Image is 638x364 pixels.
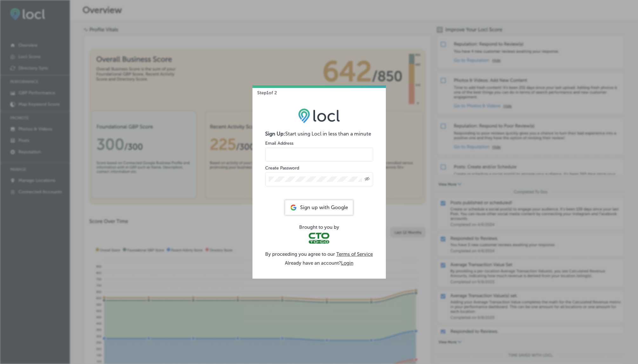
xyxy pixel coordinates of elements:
p: By proceeding you agree to our [265,251,373,257]
label: Email Address [265,141,293,146]
div: Brought to you by [265,224,373,230]
strong: Sign Up: [265,131,285,137]
img: CTO TO GO [309,233,329,244]
button: Login [341,260,353,266]
span: Toggle password visibility [365,176,370,182]
p: Already have an account? [265,260,373,266]
label: Create Password [265,165,299,171]
a: Terms of Service [336,251,373,257]
span: Start using Locl in less than a minute [285,131,371,137]
p: Step 1 of 2 [252,85,277,96]
div: Sign up with Google [285,200,353,215]
img: LOCL logo [298,108,340,123]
